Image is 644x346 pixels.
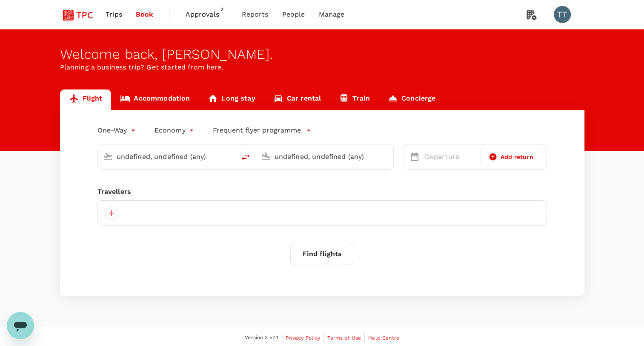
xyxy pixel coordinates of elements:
[245,334,278,342] span: Version 3.50.1
[387,156,389,157] button: Open
[218,5,226,14] span: 2
[229,156,231,157] button: Open
[330,89,379,110] a: Train
[275,150,375,163] input: Going to
[106,9,122,20] span: Trips
[264,89,330,110] a: Car rental
[97,187,547,197] div: Travellers
[213,125,311,136] button: Frequent flyer programme
[199,89,264,110] a: Long stay
[368,333,399,343] a: Help Centre
[235,147,256,167] button: delete
[242,9,269,20] span: Reports
[554,6,571,23] div: TT
[213,125,301,136] p: Frequent flyer programme
[60,5,99,24] img: Tsao Pao Chee Group Pte Ltd
[286,335,320,341] span: Privacy Policy
[7,312,34,339] iframe: Button to launch messaging window
[327,335,361,341] span: Terms of Use
[327,333,361,343] a: Terms of Use
[290,243,354,265] button: Find flights
[155,124,196,137] div: Economy
[286,333,320,343] a: Privacy Policy
[60,62,584,72] p: Planning a business trip? Get started from here.
[425,152,475,162] p: Departure
[379,89,444,110] a: Concierge
[117,150,218,163] input: Depart from
[368,335,399,341] span: Help Centre
[186,9,228,20] span: Approvals
[318,9,344,20] span: Manage
[60,89,112,110] a: Flight
[60,46,584,62] div: Welcome back , [PERSON_NAME] .
[111,89,199,110] a: Accommodation
[282,9,305,20] span: People
[501,153,533,161] span: Add return
[136,9,154,20] span: Book
[97,124,137,137] div: One-Way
